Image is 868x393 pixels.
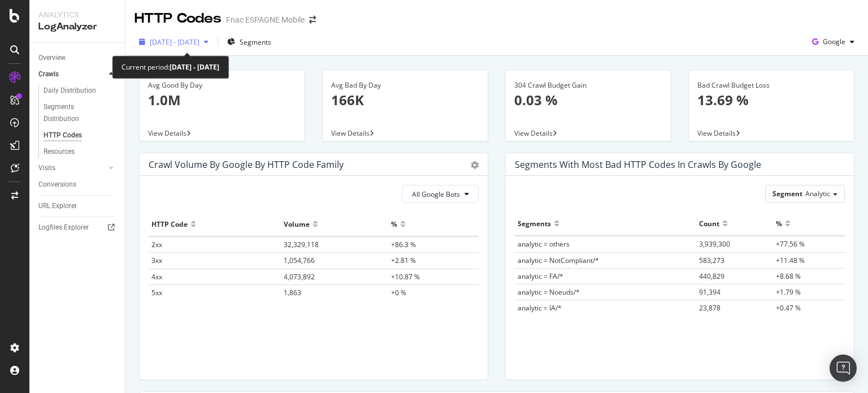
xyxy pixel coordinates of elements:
[515,159,761,170] div: Segments with most bad HTTP codes in Crawls by google
[44,101,106,125] div: Segments Distribution
[150,37,199,47] span: [DATE] - [DATE]
[134,33,213,51] button: [DATE] - [DATE]
[38,200,77,212] div: URL Explorer
[518,303,562,313] span: analytic = IA/*
[44,146,117,158] a: Resources
[331,128,370,138] span: View Details
[151,240,162,249] span: 2xx
[151,272,162,282] span: 4xx
[402,185,479,203] button: All Google Bots
[38,222,89,234] div: Logfiles Explorer
[38,20,116,33] div: LogAnalyzer
[514,90,662,110] p: 0.03 %
[391,215,397,233] div: %
[148,80,296,90] div: Avg Good By Day
[391,256,416,265] span: +2.81 %
[148,128,186,138] span: View Details
[284,256,315,265] span: 1,054,766
[44,129,117,141] a: HTTP Codes
[151,256,162,265] span: 3xx
[805,189,830,198] span: Analytic
[331,80,479,90] div: Avg Bad By Day
[514,80,662,90] div: 304 Crawl Budget Gain
[391,288,406,297] span: +0 %
[309,16,316,24] div: arrow-right-arrow-left
[699,239,730,249] span: 3,939,300
[151,215,188,233] div: HTTP Code
[38,162,106,174] a: Visits
[44,85,96,97] div: Daily Distribution
[44,85,117,97] a: Daily Distribution
[514,128,553,138] span: View Details
[284,272,315,282] span: 4,073,892
[38,162,55,174] div: Visits
[240,37,271,47] span: Segments
[697,80,845,90] div: Bad Crawl Budget Loss
[149,159,344,170] div: Crawl Volume by google by HTTP Code Family
[518,256,599,265] span: analytic = NotCompliant/*
[697,128,736,138] span: View Details
[823,37,845,46] span: Google
[776,239,805,249] span: +77.56 %
[776,303,801,313] span: +0.47 %
[518,239,570,249] span: analytic = others
[284,215,310,233] div: Volume
[697,90,845,110] p: 13.69 %
[776,271,801,281] span: +8.68 %
[776,256,805,265] span: +11.48 %
[44,101,117,125] a: Segments Distribution
[518,214,551,232] div: Segments
[391,272,420,282] span: +10.87 %
[38,52,117,64] a: Overview
[148,90,296,110] p: 1.0M
[134,9,222,28] div: HTTP Codes
[776,287,801,297] span: +1.79 %
[38,200,117,212] a: URL Explorer
[151,288,162,297] span: 5xx
[772,189,802,198] span: Segment
[170,62,219,72] b: [DATE] - [DATE]
[38,222,117,234] a: Logfiles Explorer
[518,271,563,281] span: analytic = FA/*
[38,68,59,80] div: Crawls
[38,179,117,191] a: Conversions
[699,287,721,297] span: 91,394
[699,271,724,281] span: 440,829
[699,256,724,265] span: 583,273
[391,240,416,249] span: +86.3 %
[44,146,75,158] div: Resources
[412,189,460,199] span: All Google Bots
[121,61,219,74] div: Current period:
[331,90,479,110] p: 166K
[284,288,301,297] span: 1,863
[44,129,82,141] div: HTTP Codes
[808,33,859,51] button: Google
[284,240,319,249] span: 32,329,118
[699,303,721,313] span: 23,878
[776,214,782,232] div: %
[38,68,106,80] a: Crawls
[699,214,719,232] div: Count
[38,179,76,191] div: Conversions
[38,9,116,20] div: Analytics
[471,161,479,169] div: gear
[223,33,276,51] button: Segments
[830,355,857,382] div: Open Intercom Messenger
[518,287,580,297] span: analytic = Noeuds/*
[226,14,305,25] div: Fnac ESPAGNE Mobile
[38,52,66,64] div: Overview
